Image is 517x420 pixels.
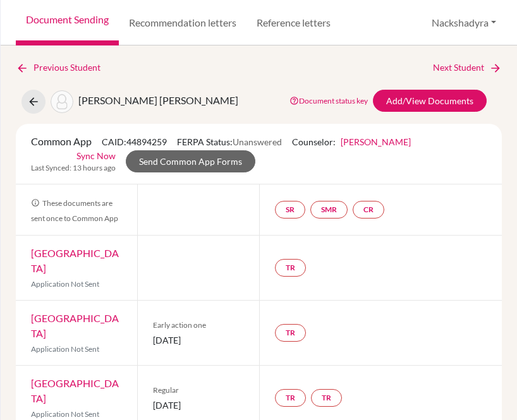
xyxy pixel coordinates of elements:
a: [GEOGRAPHIC_DATA] [31,377,119,404]
span: Application Not Sent [31,344,99,354]
span: [DATE] [153,399,243,412]
a: Add/View Documents [373,90,487,112]
span: Unanswered [233,136,282,147]
a: Document status key [289,96,368,105]
span: [PERSON_NAME] [PERSON_NAME] [78,94,238,106]
span: Counselor: [292,136,411,147]
a: CR [353,201,384,219]
span: Early action one [153,320,243,331]
span: Common App [31,135,92,147]
a: [GEOGRAPHIC_DATA] [31,312,119,339]
span: Application Not Sent [31,409,99,419]
span: [DATE] [153,333,243,347]
a: Previous Student [16,61,111,75]
span: Regular [153,385,243,396]
a: Next Student [433,61,502,75]
a: [GEOGRAPHIC_DATA] [31,247,119,274]
a: [PERSON_NAME] [341,136,411,147]
a: SMR [310,201,348,219]
a: TR [275,389,306,407]
span: FERPA Status: [177,136,282,147]
a: TR [311,389,342,407]
a: TR [275,324,306,342]
span: CAID: 44894259 [102,136,167,147]
span: Last Synced: 13 hours ago [31,162,116,174]
button: Nackshadyra [426,11,502,35]
span: These documents are sent once to Common App [31,198,118,223]
span: Application Not Sent [31,279,99,289]
a: TR [275,259,306,277]
a: Send Common App Forms [126,150,255,172]
a: Sync Now [76,149,116,162]
a: SR [275,201,305,219]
